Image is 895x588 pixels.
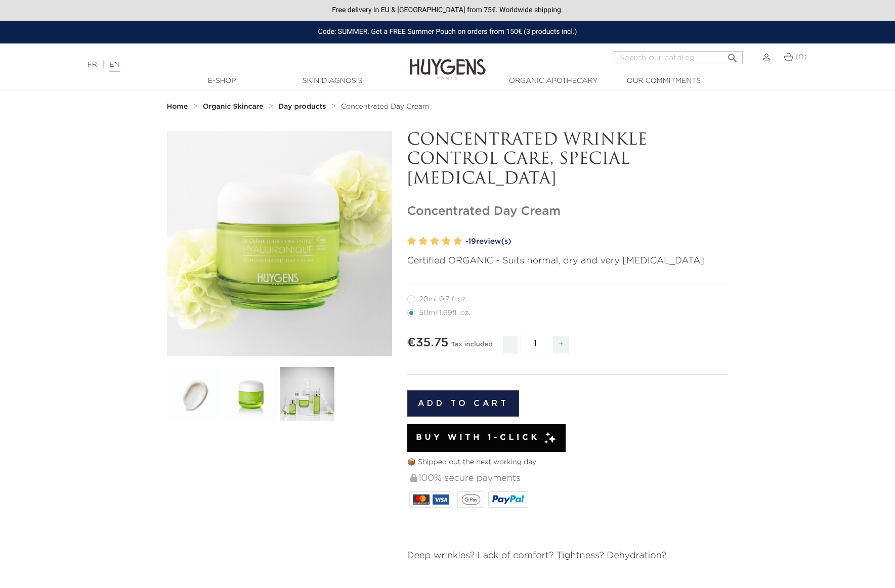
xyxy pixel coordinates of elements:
[468,238,476,245] span: 19
[553,336,569,353] span: +
[82,59,365,71] div: |
[520,335,550,352] input: Quantity
[453,234,462,249] label: 5
[503,336,517,353] span: -
[87,61,97,68] a: FR
[409,468,729,489] div: 100% secure payments
[407,457,729,468] p: 📦 Shipped out the next working day
[203,103,266,111] a: Organic Skincare
[167,103,190,111] a: Home
[407,131,729,189] p: CONCENTRATED WRINKLE CONTROL CARE, SPECIAL [MEDICAL_DATA]
[410,42,486,81] img: Huygens
[282,76,383,86] a: Skin Diagnosis
[614,51,743,64] input: Search
[278,103,328,111] a: Day products
[341,103,429,110] span: Concentrated Day Cream
[341,103,429,111] a: Concentrated Day Cream
[278,103,326,110] strong: Day products
[613,76,714,86] a: Our commitments
[723,48,742,62] button: 
[451,334,493,361] div: Tax included
[503,76,604,86] a: Organic Apothecary
[109,61,119,72] a: EN
[418,234,428,249] label: 2
[461,494,481,505] img: google_pay
[407,337,449,349] span: €35.75
[433,494,449,505] img: VISA
[407,204,729,219] h1: Concentrated Day Cream
[442,234,451,249] label: 4
[407,234,416,249] label: 1
[167,103,188,110] strong: Home
[407,254,729,268] p: Certified ORGANIC - Suits normal, dry and very [MEDICAL_DATA]
[413,494,430,505] img: MASTERCARD
[172,76,273,86] a: E-Shop
[465,234,729,249] a: -19review(s)
[410,474,417,482] img: 100% secure payments
[796,54,807,61] span: (0)
[407,390,520,417] button: Add to cart
[203,103,264,110] strong: Organic Skincare
[727,49,739,61] i: 
[407,549,729,563] p: Deep wrinkles? Lack of comfort? Tightness? Dehydration?
[407,309,483,317] label: 50ml 1.69fl. oz.
[430,234,439,249] label: 3
[407,295,480,303] label: 20ml 0.7 fl.oz.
